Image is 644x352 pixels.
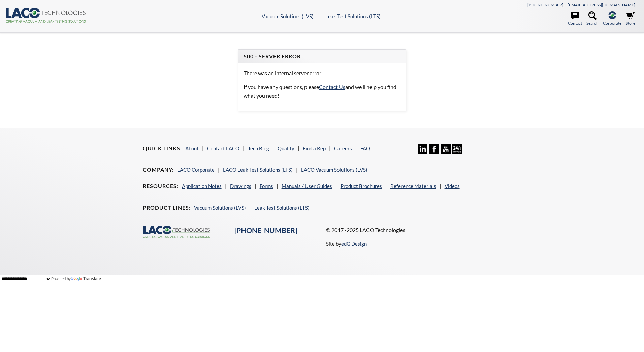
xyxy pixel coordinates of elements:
a: Drawings [230,183,251,189]
h4: Company [143,166,174,173]
a: Videos [445,183,460,189]
a: Tech Blog [248,145,269,151]
a: Translate [71,276,101,281]
a: Leak Test Solutions (LTS) [325,13,381,19]
a: Manuals / User Guides [282,183,332,189]
span: Corporate [603,20,621,26]
p: If you have any questions, please and we'll help you find what you need! [244,83,400,100]
a: LACO Leak Test Solutions (LTS) [223,167,293,173]
img: Google Translate [71,277,83,281]
a: LACO Corporate [177,167,215,173]
a: Reference Materials [390,183,436,189]
a: [EMAIL_ADDRESS][DOMAIN_NAME] [568,2,635,7]
h4: Resources [143,183,179,190]
h4: 500 - Server Error [244,53,400,60]
a: Contact LACO [207,145,239,151]
a: [PHONE_NUMBER] [527,2,563,7]
p: © 2017 -2025 LACO Technologies [326,226,501,234]
a: Contact Us [319,84,345,90]
h4: Product Lines [143,204,191,211]
a: Product Brochures [341,183,382,189]
a: Search [586,11,599,26]
a: Vacuum Solutions (LVS) [262,13,314,19]
a: 24/7 Support [452,149,462,155]
p: Site by [326,240,367,248]
a: Leak Test Solutions (LTS) [254,205,310,211]
a: Quality [278,145,294,151]
a: FAQ [360,145,370,151]
p: There was an internal server error [244,69,400,78]
a: edG Design [341,241,367,247]
a: Application Notes [182,183,222,189]
a: [PHONE_NUMBER] [234,226,297,235]
img: 24/7 Support Icon [452,144,462,154]
a: Forms [260,183,273,189]
a: LACO Vacuum Solutions (LVS) [301,167,367,173]
a: Contact [568,11,582,26]
a: Find a Rep [303,145,326,151]
a: Store [626,11,635,26]
h4: Quick Links [143,145,182,152]
a: Careers [334,145,352,151]
a: Vacuum Solutions (LVS) [194,205,246,211]
a: About [185,145,199,151]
